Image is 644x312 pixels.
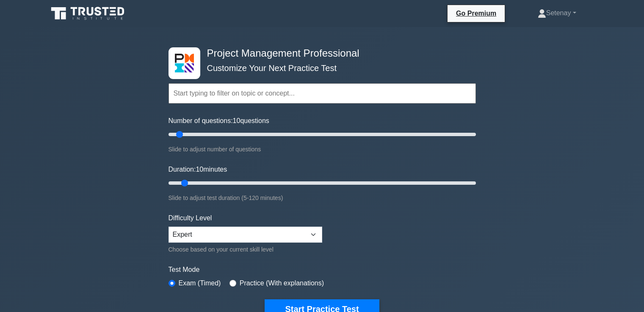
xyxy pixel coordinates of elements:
label: Practice (With explanations) [240,278,324,288]
div: Choose based on your current skill level [169,244,322,255]
div: Slide to adjust test duration (5-120 minutes) [169,193,476,203]
span: 10 [233,117,240,124]
label: Test Mode [169,265,476,275]
label: Number of questions: questions [169,116,269,126]
h4: Project Management Professional [204,47,434,60]
div: Slide to adjust number of questions [169,144,476,154]
label: Difficulty Level [169,213,212,223]
a: Setenay [517,5,597,22]
label: Exam (Timed) [179,278,221,288]
label: Duration: minutes [169,164,227,175]
span: 10 [196,166,203,173]
input: Start typing to filter on topic or concept... [169,83,476,104]
a: Go Premium [451,8,501,19]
